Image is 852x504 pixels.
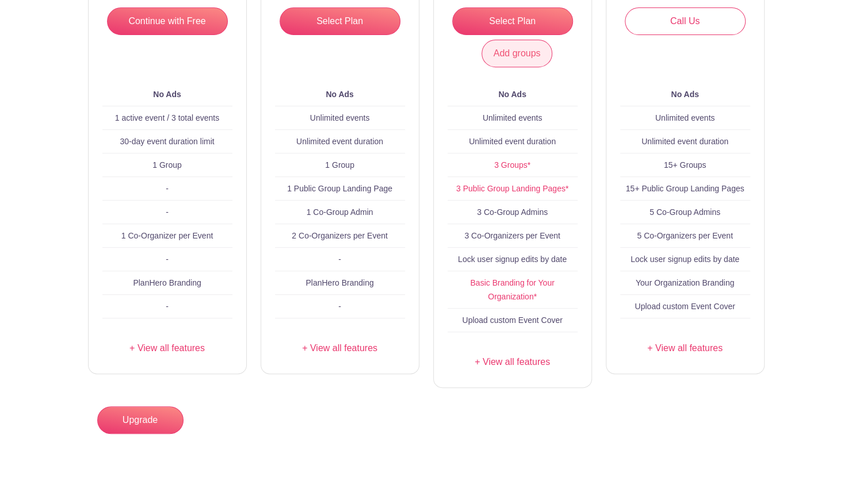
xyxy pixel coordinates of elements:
[641,137,728,146] span: Unlimited event duration
[464,231,560,240] span: 3 Co-Organizers per Event
[310,113,370,122] span: Unlimited events
[671,90,698,99] b: No Ads
[469,137,556,146] span: Unlimited event duration
[152,160,182,170] span: 1 Group
[494,160,530,170] a: 3 Groups*
[625,7,746,35] a: Call Us
[121,231,213,240] span: 1 Co-Organizer per Event
[456,184,568,193] a: 3 Public Group Landing Pages*
[115,113,219,122] span: 1 active event / 3 total events
[483,113,542,122] span: Unlimited events
[97,406,184,434] a: Upgrade
[477,207,548,217] span: 3 Co-Group Admins
[664,160,706,170] span: 15+ Groups
[107,7,228,35] input: Continue with Free
[631,255,739,264] span: Lock user signup edits by date
[307,207,373,217] span: 1 Co-Group Admin
[482,40,553,67] a: Add groups
[636,278,735,287] span: Your Organization Branding
[296,137,383,146] span: Unlimited event duration
[280,7,400,35] input: Select Plan
[462,316,562,325] span: Upload custom Event Cover
[498,90,526,99] b: No Ads
[102,341,232,355] a: + View all features
[305,278,373,287] span: PlanHero Branding
[120,137,214,146] span: 30-day event duration limit
[620,341,750,355] a: + View all features
[166,255,169,264] span: -
[452,7,573,35] input: Select Plan
[325,160,354,170] span: 1 Group
[166,207,169,217] span: -
[649,207,720,217] span: 5 Co-Group Admins
[655,113,715,122] span: Unlimited events
[637,231,733,240] span: 5 Co-Organizers per Event
[338,255,341,264] span: -
[626,184,744,193] span: 15+ Public Group Landing Pages
[470,278,554,301] a: Basic Branding for Your Organization*
[338,302,341,311] span: -
[133,278,201,287] span: PlanHero Branding
[166,184,169,193] span: -
[458,255,567,264] span: Lock user signup edits by date
[275,341,405,355] a: + View all features
[635,302,735,311] span: Upload custom Event Cover
[153,90,181,99] b: No Ads
[287,184,392,193] span: 1 Public Group Landing Page
[166,302,169,311] span: -
[292,231,388,240] span: 2 Co-Organizers per Event
[448,355,578,369] a: + View all features
[326,90,353,99] b: No Ads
